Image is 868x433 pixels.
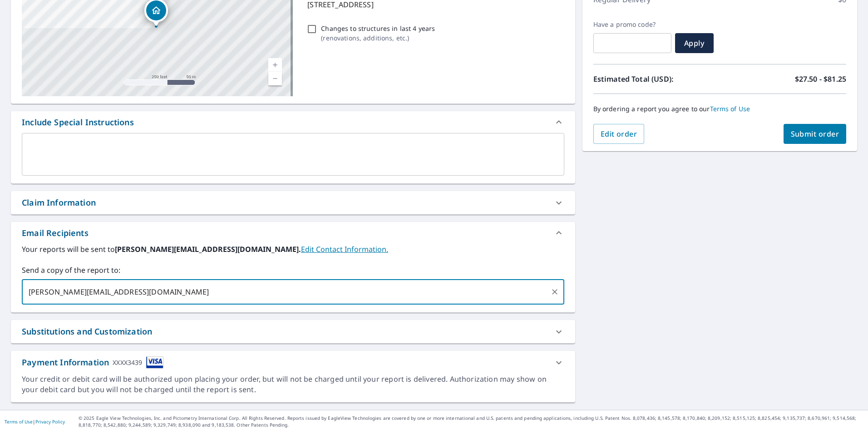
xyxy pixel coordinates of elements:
[11,351,575,374] div: Payment InformationXXXX3439cardImage
[593,124,645,144] button: Edit order
[22,356,163,369] div: Payment Information
[115,244,301,254] b: [PERSON_NAME][EMAIL_ADDRESS][DOMAIN_NAME].
[795,74,846,84] p: $27.50 - $81.25
[593,20,671,29] label: Have a promo code?
[35,418,65,425] a: Privacy Policy
[321,24,435,33] p: Changes to structures in last 4 years
[146,356,163,369] img: cardImage
[22,325,152,338] div: Substitutions and Customization
[22,197,96,209] div: Claim Information
[113,356,142,369] div: XXXX3439
[11,111,575,133] div: Include Special Instructions
[79,415,863,428] p: © 2025 Eagle View Technologies, Inc. and Pictometry International Corp. All Rights Reserved. Repo...
[301,244,388,254] a: EditContactInfo
[22,374,564,395] div: Your credit or debit card will be authorized upon placing your order, but will not be charged unt...
[268,58,282,72] a: Current Level 17, Zoom In
[548,285,561,298] button: Clear
[601,129,637,139] span: Edit order
[710,104,750,113] a: Terms of Use
[682,38,706,48] span: Apply
[22,227,89,239] div: Email Recipients
[22,265,564,276] label: Send a copy of the report to:
[22,244,564,255] label: Your reports will be sent to
[593,74,720,84] p: Estimated Total (USD):
[22,116,134,128] div: Include Special Instructions
[321,33,435,43] p: ( renovations, additions, etc. )
[593,105,846,113] p: By ordering a report you agree to our
[5,418,33,425] a: Terms of Use
[791,129,839,139] span: Submit order
[268,72,282,85] a: Current Level 17, Zoom Out
[675,33,714,53] button: Apply
[784,124,847,144] button: Submit order
[11,191,575,214] div: Claim Information
[11,320,575,343] div: Substitutions and Customization
[5,419,65,424] p: |
[11,222,575,244] div: Email Recipients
